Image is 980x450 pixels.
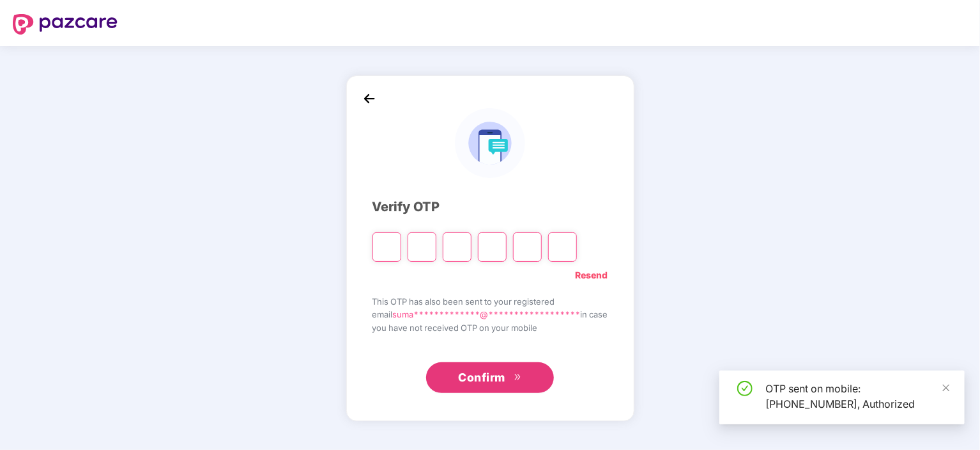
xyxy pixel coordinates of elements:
[513,232,542,262] input: Digit 5
[458,369,505,387] span: Confirm
[478,232,507,262] input: Digit 4
[372,197,608,217] div: Verify OTP
[372,321,608,334] span: you have not received OTP on your mobile
[514,373,522,383] span: double-right
[443,232,471,262] input: Digit 3
[372,308,608,321] span: email in case
[576,268,608,282] a: Resend
[548,232,577,262] input: Digit 6
[737,381,753,396] span: check-circle
[372,295,608,308] span: This OTP has also been sent to your registered
[372,232,401,262] input: Please enter verification code. Digit 1
[408,232,436,262] input: Digit 2
[426,362,554,393] button: Confirmdouble-right
[942,383,951,392] span: close
[455,108,524,178] img: logo
[360,89,379,108] img: back_icon
[13,14,118,35] img: logo
[765,381,949,412] div: OTP sent on mobile: [PHONE_NUMBER], Authorized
